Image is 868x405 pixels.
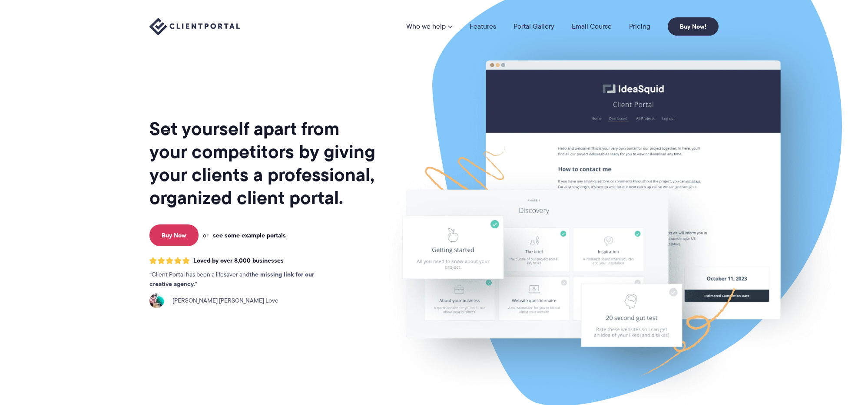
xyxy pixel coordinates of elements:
[572,23,612,30] a: Email Course
[203,231,209,239] span: or
[149,270,314,289] strong: the missing link for our creative agency
[149,270,332,289] p: Client Portal has been a lifesaver and .
[514,23,554,30] a: Portal Gallery
[668,17,719,36] a: Buy Now!
[168,296,278,306] span: [PERSON_NAME] [PERSON_NAME] Love
[470,23,496,30] a: Features
[629,23,650,30] a: Pricing
[213,231,286,239] a: see some example portals
[406,23,452,30] a: Who we help
[193,257,284,264] span: Loved by over 8,000 businesses
[149,117,377,209] h1: Set yourself apart from your competitors by giving your clients a professional, organized client ...
[149,224,199,246] a: Buy Now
